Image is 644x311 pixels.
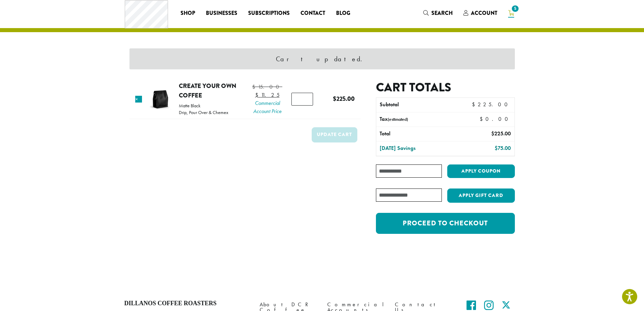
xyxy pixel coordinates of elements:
[480,115,511,123] bdi: 0.00
[376,141,459,156] th: [DATE] Savings
[206,9,237,18] span: Businesses
[255,91,261,98] span: $
[471,9,497,17] span: Account
[495,145,498,152] span: $
[181,9,195,18] span: Shop
[491,130,494,137] span: $
[291,93,313,106] input: Product quantity
[252,83,282,90] bdi: 15.00
[447,188,515,203] button: Apply Gift Card
[333,94,336,103] span: $
[336,9,350,18] span: Blog
[301,9,325,18] span: Contact
[376,127,459,141] th: Total
[175,8,200,19] a: Shop
[376,98,459,112] th: Subtotal
[510,4,520,13] span: 5
[480,115,485,123] span: $
[418,7,458,19] a: Search
[248,9,290,18] span: Subscriptions
[129,48,515,69] div: Cart updated.
[252,99,282,115] span: Commercial Account Price
[179,110,228,115] p: Drip, Pour Over & Chemex
[472,101,478,108] span: $
[179,81,236,100] a: Create Your Own Coffee
[252,83,258,90] span: $
[179,101,228,110] p: Matte Black
[472,101,511,108] bdi: 225.00
[149,88,171,110] img: Create Your Own Coffee
[135,96,142,103] a: Remove this item
[376,213,515,234] a: Proceed to checkout
[312,127,357,142] button: Update cart
[388,116,408,122] small: (estimated)
[255,91,280,98] bdi: 11.25
[491,130,511,137] bdi: 225.00
[124,300,249,307] h4: Dillanos Coffee Roasters
[495,145,511,152] bdi: 75.00
[333,94,355,103] bdi: 225.00
[376,80,515,95] h2: Cart totals
[447,164,515,178] button: Apply coupon
[431,9,453,17] span: Search
[376,112,474,127] th: Tax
